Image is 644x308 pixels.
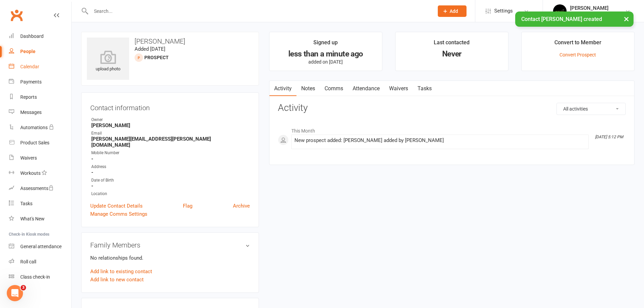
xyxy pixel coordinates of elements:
[9,44,71,59] a: People
[87,50,129,73] div: upload photo
[9,90,71,105] a: Reports
[494,3,513,19] span: Settings
[20,64,39,69] div: Calendar
[20,274,50,280] div: Class check-in
[570,5,620,11] div: [PERSON_NAME]
[595,135,623,139] i: [DATE] 5:12 PM
[91,169,250,175] strong: -
[278,124,626,135] li: This Month
[438,5,467,17] button: Add
[183,202,192,210] a: Flag
[20,170,41,176] div: Workouts
[91,136,250,148] strong: [PERSON_NAME][EMAIL_ADDRESS][PERSON_NAME][DOMAIN_NAME]
[91,164,250,170] div: Address
[9,211,71,227] a: What's New
[87,38,253,45] h3: [PERSON_NAME]
[90,276,144,284] a: Add link to new contact
[413,81,436,96] a: Tasks
[7,285,23,301] iframe: Intercom live chat
[9,269,71,285] a: Class kiosk mode
[276,59,376,65] p: added on [DATE]
[20,94,37,100] div: Reports
[20,33,44,39] div: Dashboard
[9,105,71,120] a: Messages
[20,49,35,54] div: People
[9,181,71,196] a: Assessments
[296,81,320,96] a: Notes
[90,210,147,218] a: Manage Comms Settings
[570,11,620,17] div: Amplify Fitness Bayside
[9,166,71,181] a: Workouts
[9,29,71,44] a: Dashboard
[434,38,470,50] div: Last contacted
[90,254,250,262] p: No relationships found.
[90,241,250,249] h3: Family Members
[559,52,596,57] a: Convert Prospect
[90,267,152,276] a: Add link to existing contact
[620,11,633,26] button: ×
[91,150,250,156] div: Mobile Number
[9,135,71,150] a: Product Sales
[20,216,45,221] div: What's New
[89,6,429,16] input: Search...
[20,186,54,191] div: Assessments
[20,244,62,249] div: General attendance
[554,38,601,50] div: Convert to Member
[269,81,296,96] a: Activity
[384,81,413,96] a: Waivers
[20,125,48,130] div: Automations
[91,183,250,189] strong: -
[91,156,250,162] strong: -
[20,110,42,115] div: Messages
[20,155,37,161] div: Waivers
[278,103,626,113] h3: Activity
[91,130,250,137] div: Email
[9,59,71,74] a: Calendar
[9,120,71,135] a: Automations
[9,254,71,269] a: Roll call
[8,7,25,24] a: Clubworx
[9,239,71,254] a: General attendance kiosk mode
[90,101,250,112] h3: Contact information
[9,196,71,211] a: Tasks
[276,50,376,57] div: less than a minute ago
[20,259,36,264] div: Roll call
[9,150,71,166] a: Waivers
[91,122,250,128] strong: [PERSON_NAME]
[450,8,458,14] span: Add
[20,201,32,206] div: Tasks
[91,191,250,197] div: Location
[313,38,338,50] div: Signed up
[21,285,26,290] span: 3
[144,55,169,60] snap: prospect
[91,117,250,123] div: Owner
[90,202,143,210] a: Update Contact Details
[233,202,250,210] a: Archive
[553,4,567,18] img: thumb_image1596355059.png
[320,81,348,96] a: Comms
[20,79,42,85] div: Payments
[402,50,502,57] div: Never
[20,140,49,145] div: Product Sales
[91,177,250,184] div: Date of Birth
[9,74,71,90] a: Payments
[515,11,634,27] div: Contact [PERSON_NAME] created
[135,46,165,52] time: Added [DATE]
[348,81,384,96] a: Attendance
[294,138,586,143] div: New prospect added: [PERSON_NAME] added by [PERSON_NAME]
